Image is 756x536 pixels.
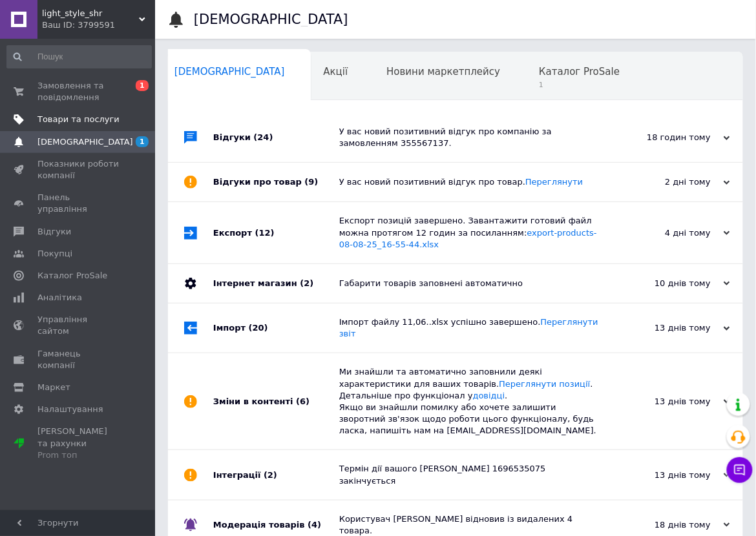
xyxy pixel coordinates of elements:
span: (24) [254,132,273,142]
span: Показники роботи компанії [37,158,120,181]
div: Ваш ID: 3799591 [42,19,155,31]
div: Габарити товарів заповнені автоматично [339,278,601,289]
div: У вас новий позитивний відгук про товар. [339,176,601,188]
div: 13 днів тому [601,396,730,407]
span: Відгуки [37,226,71,238]
span: Панель управління [37,192,120,215]
div: 13 днів тому [601,322,730,334]
span: Новини маркетплейсу [386,66,500,77]
div: Інтернет магазин [213,264,339,303]
span: 1 [136,136,149,147]
span: Маркет [37,382,70,393]
div: 13 днів тому [601,469,730,481]
div: Інтеграції [213,450,339,499]
button: Чат з покупцем [727,457,753,483]
span: Каталог ProSale [539,66,620,77]
span: Гаманець компанії [37,348,120,371]
div: 4 дні тому [601,227,730,239]
div: 2 дні тому [601,176,730,188]
div: 18 годин тому [601,132,730,143]
a: Переглянути [525,177,583,187]
div: Експорт [213,202,339,263]
span: (2) [300,278,313,288]
span: (4) [308,520,321,530]
span: Покупці [37,248,72,260]
div: 10 днів тому [601,278,730,289]
span: (6) [296,397,310,406]
span: (20) [249,323,268,333]
div: Зміни в контенті [213,353,339,449]
span: Замовлення та повідомлення [37,80,120,103]
span: [DEMOGRAPHIC_DATA] [37,136,133,148]
div: 18 днів тому [601,519,730,531]
span: (2) [264,470,277,480]
input: Пошук [6,45,152,68]
span: [DEMOGRAPHIC_DATA] [174,66,285,77]
span: Каталог ProSale [37,270,107,282]
h1: [DEMOGRAPHIC_DATA] [194,12,348,27]
span: light_style_shr [42,8,139,19]
div: Відгуки [213,113,339,162]
div: Відгуки про товар [213,163,339,201]
span: (9) [305,177,319,187]
span: Аналітика [37,292,82,304]
span: 1 [539,80,620,90]
div: Імпорт файлу 11,06..xlsx успішно завершено. [339,316,601,340]
div: У вас новий позитивний відгук про компанію за замовленням 355567137. [339,126,601,149]
div: Prom топ [37,449,120,461]
a: export-products-08-08-25_16-55-44.xlsx [339,228,597,249]
span: (12) [255,228,275,238]
div: Експорт позицій завершено. Завантажити готовий файл можна протягом 12 годин за посиланням: [339,215,601,251]
a: Переглянути позиції [499,379,590,389]
span: [PERSON_NAME] та рахунки [37,426,120,461]
span: 1 [136,80,149,91]
a: довідці [473,391,505,400]
span: Налаштування [37,404,103,415]
div: Ми знайшли та автоматично заповнили деякі характеристики для ваших товарів. . Детальніше про функ... [339,366,601,437]
span: Товари та послуги [37,114,120,125]
span: Управління сайтом [37,314,120,337]
div: Термін дії вашого [PERSON_NAME] 1696535075 закінчується [339,463,601,486]
span: Акції [324,66,348,77]
div: Імпорт [213,304,339,353]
